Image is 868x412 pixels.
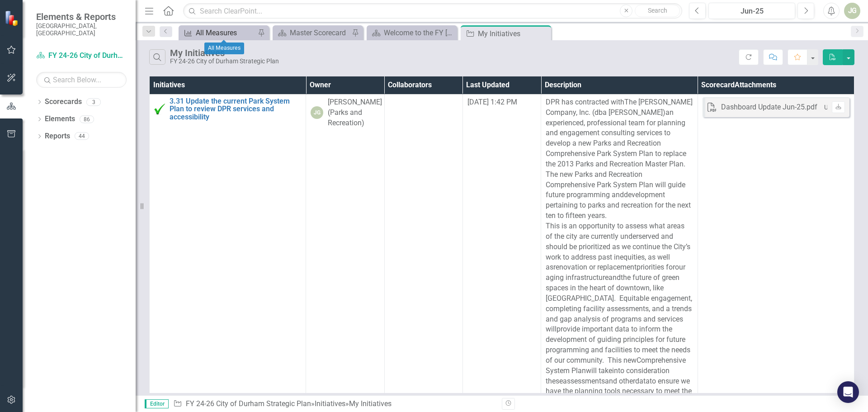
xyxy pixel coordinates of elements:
[150,94,306,410] td: Double-Click to Edit Right Click for Context Menu
[541,94,698,410] td: Double-Click to Edit
[546,222,690,261] span: This is an opportunity to assess what areas of the city are currently underserved and should be p...
[546,377,692,406] span: to ensure we have the planning tools necessary to meet the current and future needs of our reside...
[290,27,349,38] div: Master Scorecard
[186,399,311,408] a: FY 24-26 City of Durham Strategic Plan
[5,10,20,26] img: ClearPoint Strategy
[698,94,854,410] td: Double-Click to Edit
[86,98,101,106] div: 3
[204,43,244,54] div: All Measures
[605,377,635,385] span: and other
[384,27,455,38] div: Welcome to the FY [DATE]-[DATE] Strategic Plan Landing Page!
[45,131,70,142] a: Reports
[546,325,690,365] span: provide important data to inform the development of guiding principles for future programming and...
[75,133,89,140] div: 44
[183,3,682,19] input: Search ClearPoint...
[181,27,255,38] a: All Measures
[36,11,127,22] span: Elements & Reports
[80,115,94,123] div: 86
[708,3,795,19] button: Jun-25
[635,5,680,17] button: Search
[311,106,323,119] div: JG
[349,399,392,408] div: My Initiatives
[844,3,860,19] button: JG
[546,98,693,117] span: The [PERSON_NAME] Company, Inc. (dba [PERSON_NAME])
[609,273,621,282] span: and
[154,104,165,114] img: Complete
[563,377,605,385] span: assessments
[467,97,536,108] div: [DATE] 1:42 PM
[45,114,75,124] a: Elements
[36,22,127,37] small: [GEOGRAPHIC_DATA], [GEOGRAPHIC_DATA]
[712,6,792,17] div: Jun-25
[275,27,349,38] a: Master Scorecard
[648,7,667,14] span: Search
[637,263,675,271] span: priorities for
[173,399,495,409] div: » »
[170,58,279,65] div: FY 24-26 City of Durham Strategic Plan
[36,72,127,88] input: Search Below...
[608,356,637,365] span: This new
[837,381,859,403] div: Open Intercom Messenger
[546,366,670,385] span: into consideration these
[546,98,624,106] span: DPR has contracted with
[315,399,345,408] a: Initiatives
[306,94,384,410] td: Double-Click to Edit
[45,97,82,107] a: Scorecards
[170,48,279,58] div: My Initiatives
[196,27,255,38] div: All Measures
[586,366,612,375] span: will take
[478,28,549,39] div: My Initiatives
[546,190,691,220] span: development pertaining to parks and recreation for the next ten to fifteen years.
[369,27,455,38] a: Welcome to the FY [DATE]-[DATE] Strategic Plan Landing Page!
[328,97,382,128] div: [PERSON_NAME] (Parks and Recreation)
[145,399,169,408] span: Editor
[635,377,650,385] span: data
[170,97,301,121] a: 3.31 Update the current Park System Plan to review DPR services and accessibility
[721,102,817,113] div: Dashboard Update Jun-25.pdf
[36,51,127,61] a: FY 24-26 City of Durham Strategic Plan
[546,356,686,375] span: Comprehensive System Plan
[546,108,686,199] span: an experienced, professional team for planning and engagement consulting services to develop a ne...
[553,263,637,271] span: renovation or replacement
[384,94,462,410] td: Double-Click to Edit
